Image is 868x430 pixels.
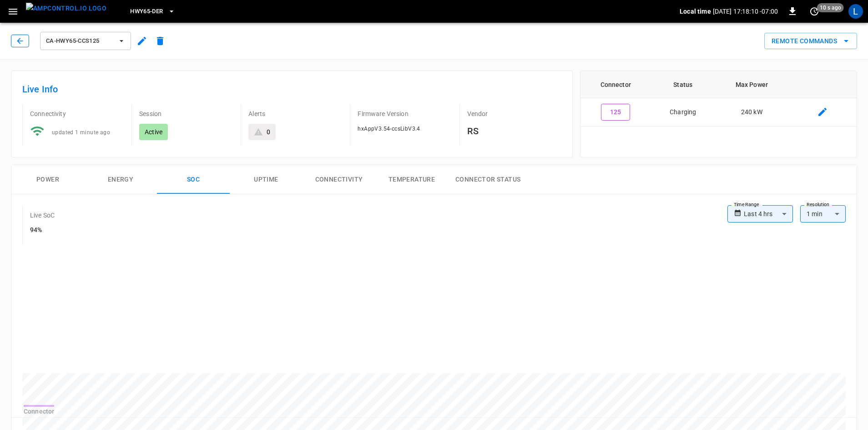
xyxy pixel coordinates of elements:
[230,165,303,194] button: Uptime
[375,165,448,194] button: Temperature
[580,71,651,98] th: Connector
[358,126,420,132] span: hxAppV3.54-ccsLibV3.4
[46,36,113,46] span: ca-hwy65-ccs125
[715,98,788,126] td: 240 kW
[30,225,55,235] h6: 94%
[30,109,124,118] p: Connectivity
[848,4,863,19] div: profile-icon
[817,3,844,12] span: 10 s ago
[448,165,528,194] button: Connector Status
[248,109,343,118] p: Alerts
[267,127,270,137] div: 0
[84,165,157,194] button: Energy
[764,33,857,50] button: Remote Commands
[358,109,452,118] p: Firmware Version
[126,3,178,20] button: HWY65-DER
[11,165,84,194] button: Power
[713,7,778,16] p: [DATE] 17:18:10 -07:00
[467,124,561,138] h6: RS
[130,6,163,17] span: HWY65-DER
[734,201,759,208] label: Time Range
[807,201,829,208] label: Resolution
[26,3,106,14] img: ampcontrol.io logo
[651,71,715,98] th: Status
[303,165,375,194] button: Connectivity
[145,127,162,137] p: Active
[52,129,110,136] span: updated 1 minute ago
[22,82,561,96] h6: Live Info
[30,211,55,220] p: Live SoC
[744,205,793,223] div: Last 4 hrs
[651,98,715,126] td: Charging
[580,71,857,126] table: connector table
[157,165,230,194] button: SOC
[467,109,561,118] p: Vendor
[601,104,630,121] button: 125
[139,109,233,118] p: Session
[807,4,822,19] button: set refresh interval
[40,32,131,50] button: ca-hwy65-ccs125
[680,7,711,16] p: Local time
[800,205,846,223] div: 1 min
[715,71,788,98] th: Max Power
[764,33,857,50] div: remote commands options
